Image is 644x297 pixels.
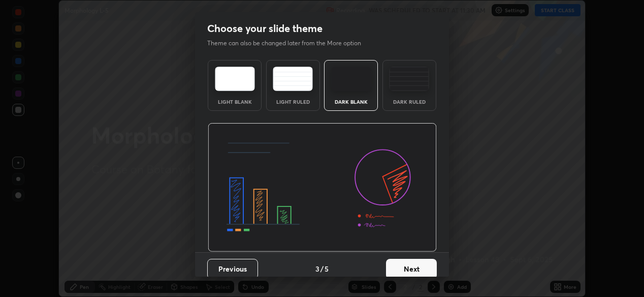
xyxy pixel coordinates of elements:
[273,99,313,104] div: Light Ruled
[207,22,323,35] h2: Choose your slide theme
[207,259,258,279] button: Previous
[325,263,329,274] h4: 5
[215,67,255,91] img: lightTheme.e5ed3b09.svg
[320,263,324,274] h4: /
[273,67,313,91] img: lightRuledTheme.5fabf969.svg
[389,67,429,91] img: darkRuledTheme.de295e13.svg
[207,39,372,48] p: Theme can also be changed later from the More option
[315,263,319,274] h4: 3
[389,99,430,104] div: Dark Ruled
[331,99,371,104] div: Dark Blank
[331,67,371,91] img: darkTheme.f0cc69e5.svg
[208,123,437,252] img: darkThemeBanner.d06ce4a2.svg
[386,259,437,279] button: Next
[214,99,255,104] div: Light Blank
